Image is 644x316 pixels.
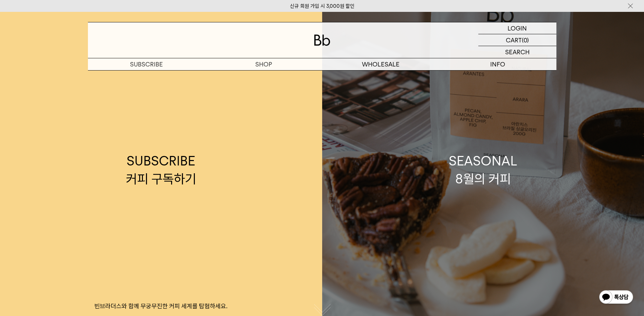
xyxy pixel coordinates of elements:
[506,34,522,46] p: CART
[599,290,634,306] img: 카카오톡 채널 1:1 채팅 버튼
[205,58,322,70] a: SHOP
[290,3,354,9] a: 신규 회원 가입 시 3,000원 할인
[478,22,556,34] a: LOGIN
[314,35,330,46] img: 로고
[505,46,530,58] p: SEARCH
[449,152,517,188] div: SEASONAL 8월의 커피
[439,58,556,70] p: INFO
[126,152,196,188] div: SUBSCRIBE 커피 구독하기
[322,58,439,70] p: WHOLESALE
[88,58,205,70] a: SUBSCRIBE
[522,34,529,46] p: (0)
[508,22,527,34] p: LOGIN
[478,34,556,46] a: CART (0)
